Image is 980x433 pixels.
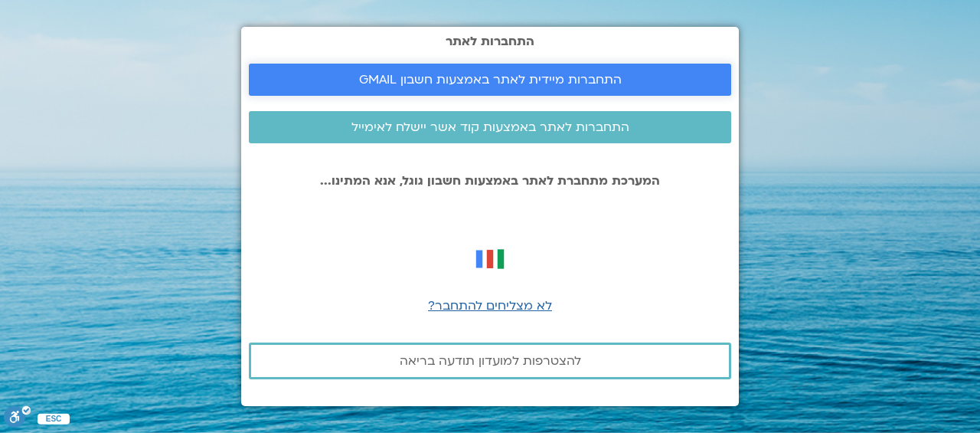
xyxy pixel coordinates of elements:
a: לא מצליחים להתחבר? [428,297,552,314]
a: להצטרפות למועדון תודעה בריאה [249,343,731,379]
p: המערכת מתחברת לאתר באמצעות חשבון גוגל, אנא המתינו... [249,174,731,188]
span: התחברות מיידית לאתר באמצעות חשבון GMAIL [359,73,622,87]
span: להצטרפות למועדון תודעה בריאה [400,354,581,368]
h2: התחברות לאתר [249,34,731,48]
a: התחברות לאתר באמצעות קוד אשר יישלח לאימייל [249,111,731,143]
a: התחברות מיידית לאתר באמצעות חשבון GMAIL [249,64,731,96]
span: התחברות לאתר באמצעות קוד אשר יישלח לאימייל [351,120,629,134]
